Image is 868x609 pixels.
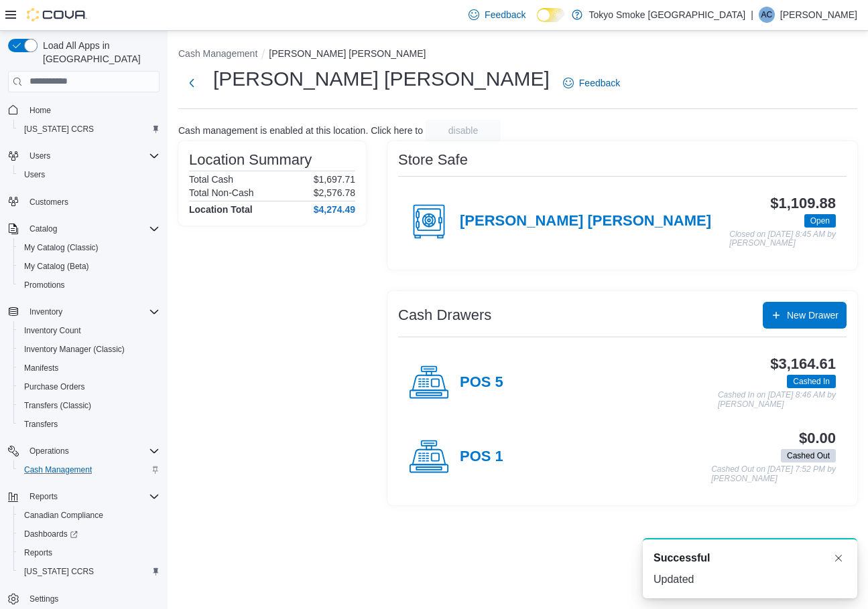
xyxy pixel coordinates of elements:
[19,341,130,357] a: Inventory Manager (Classic)
[13,359,165,377] button: Manifests
[654,550,710,566] span: Successful
[729,230,836,248] p: Closed on [DATE] 8:45 AM by [PERSON_NAME]
[781,449,836,462] span: Cashed Out
[13,321,165,340] button: Inventory Count
[24,193,160,210] span: Customers
[24,443,160,459] span: Operations
[24,443,74,459] button: Operations
[19,341,160,357] span: Inventory Manager (Classic)
[19,240,104,256] a: My Catalog (Classic)
[24,325,81,336] span: Inventory Count
[787,309,839,322] span: New Drawer
[804,214,836,228] span: Open
[24,261,89,272] span: My Catalog (Beta)
[24,566,94,577] span: [US_STATE] CCRS
[19,323,160,339] span: Inventory Count
[654,572,847,588] div: Updated
[24,363,58,373] span: Manifests
[19,277,70,293] a: Promotions
[589,7,746,23] p: Tokyo Smoke [GEOGRAPHIC_DATA]
[711,465,836,483] p: Cashed Out on [DATE] 7:52 PM by [PERSON_NAME]
[24,489,63,505] button: Reports
[24,102,160,118] span: Home
[19,462,97,478] a: Cash Management
[314,187,355,198] p: $2,576.78
[29,446,69,456] span: Operations
[27,8,87,21] img: Cova
[398,152,468,168] h3: Store Safe
[19,507,160,523] span: Canadian Compliance
[24,591,64,607] a: Settings
[19,507,109,523] a: Canadian Compliance
[24,221,160,237] span: Catalog
[24,124,94,135] span: [US_STATE] CCRS
[787,375,836,388] span: Cashed In
[24,194,74,210] a: Customers
[537,8,565,22] input: Dark Mode
[29,491,58,502] span: Reports
[24,304,68,320] button: Inventory
[460,213,711,230] h4: [PERSON_NAME] [PERSON_NAME]
[718,391,836,409] p: Cashed In on [DATE] 8:46 AM by [PERSON_NAME]
[189,204,253,215] h4: Location Total
[3,442,165,460] button: Operations
[178,125,423,136] p: Cash management is enabled at this location. Click here to
[537,22,538,23] span: Dark Mode
[24,419,58,430] span: Transfers
[19,323,86,339] a: Inventory Count
[19,277,160,293] span: Promotions
[19,462,160,478] span: Cash Management
[24,102,56,118] a: Home
[189,152,312,168] h3: Location Summary
[314,174,355,185] p: $1,697.71
[19,258,160,274] span: My Catalog (Beta)
[19,526,83,542] a: Dashboards
[29,151,50,161] span: Users
[751,7,753,23] p: |
[19,398,160,414] span: Transfers (Classic)
[24,280,65,290] span: Promotions
[24,221,62,237] button: Catalog
[13,525,165,543] a: Dashboards
[29,105,51,116] span: Home
[448,124,478,137] span: disable
[189,174,233,185] h6: Total Cash
[13,340,165,359] button: Inventory Manager (Classic)
[178,48,257,59] button: Cash Management
[13,238,165,257] button: My Catalog (Classic)
[3,147,165,165] button: Users
[3,100,165,120] button: Home
[19,416,160,432] span: Transfers
[19,121,160,137] span: Washington CCRS
[770,195,836,211] h3: $1,109.88
[189,187,254,198] h6: Total Non-Cash
[19,167,50,183] a: Users
[3,220,165,238] button: Catalog
[24,242,99,253] span: My Catalog (Classic)
[19,167,160,183] span: Users
[24,148,56,164] button: Users
[19,379,160,395] span: Purchase Orders
[13,165,165,184] button: Users
[13,396,165,415] button: Transfers (Classic)
[780,7,857,23] p: [PERSON_NAME]
[19,121,99,137] a: [US_STATE] CCRS
[3,302,165,321] button: Inventory
[19,360,160,376] span: Manifests
[654,550,847,566] div: Notification
[761,7,773,23] span: AC
[558,70,625,96] a: Feedback
[13,562,165,581] button: [US_STATE] CCRS
[3,192,165,211] button: Customers
[24,510,103,521] span: Canadian Compliance
[24,464,92,475] span: Cash Management
[178,47,857,63] nav: An example of EuiBreadcrumbs
[13,377,165,396] button: Purchase Orders
[19,545,160,561] span: Reports
[178,70,205,96] button: Next
[19,416,63,432] a: Transfers
[485,8,525,21] span: Feedback
[13,276,165,294] button: Promotions
[579,76,620,90] span: Feedback
[19,563,99,580] a: [US_STATE] CCRS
